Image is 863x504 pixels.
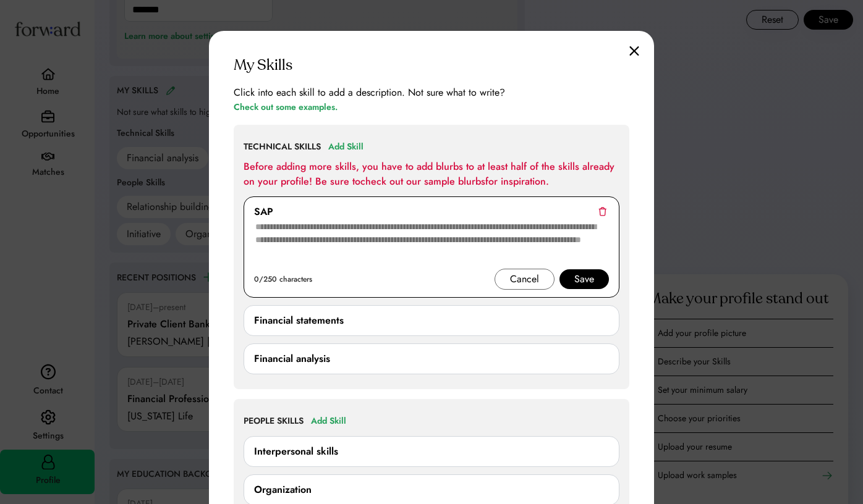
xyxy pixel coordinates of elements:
[254,482,312,497] div: Organization
[629,46,639,56] img: close.svg
[234,56,292,75] div: My Skills
[244,141,321,153] div: TECHNICAL SKILLS
[510,272,539,287] div: Cancel
[254,272,312,287] div: 0/250 characters
[328,140,363,154] div: Add Skill
[244,159,619,189] div: Before adding more skills, you have to add blurbs to at least half of the skills already on your ...
[360,174,485,188] a: check out our sample blurbs
[254,313,344,328] div: Financial statements
[311,414,346,429] div: Add Skill
[598,207,606,216] img: trash.svg
[254,444,338,459] div: Interpersonal skills
[574,272,594,287] div: Save
[244,415,304,427] div: PEOPLE SKILLS
[254,351,330,366] div: Financial analysis
[234,85,505,100] div: Click into each skill to add a description. Not sure what to write?
[234,100,338,115] div: Check out some examples.
[254,204,273,219] div: SAP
